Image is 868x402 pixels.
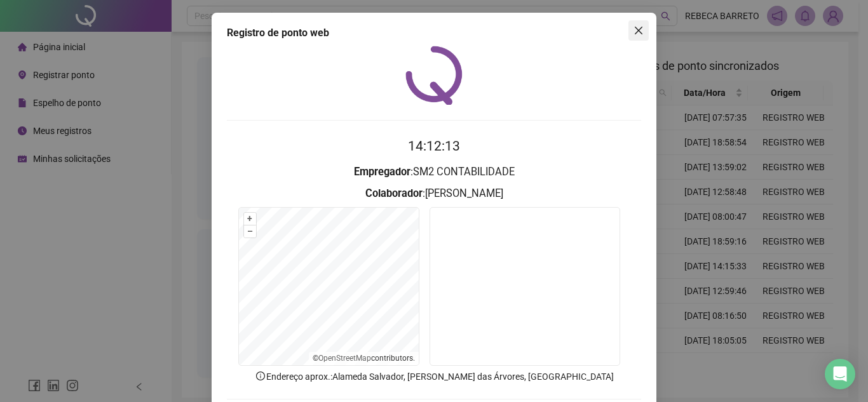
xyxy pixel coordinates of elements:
[365,187,423,199] strong: Colaborador
[313,354,415,363] li: © contributors.
[318,354,371,363] a: OpenStreetMap
[408,138,460,154] time: 14:12:13
[825,359,855,389] div: Open Intercom Messenger
[405,46,463,105] img: QRPoint
[227,25,641,41] div: Registro de ponto web
[354,166,410,178] strong: Empregador
[244,213,256,225] button: +
[255,370,266,382] span: info-circle
[227,185,641,202] h3: : [PERSON_NAME]
[227,370,641,384] p: Endereço aprox. : Alameda Salvador, [PERSON_NAME] das Árvores, [GEOGRAPHIC_DATA]
[227,164,641,180] h3: : SM2 CONTABILIDADE
[628,20,649,41] button: Close
[244,225,256,238] button: –
[634,25,644,36] span: close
